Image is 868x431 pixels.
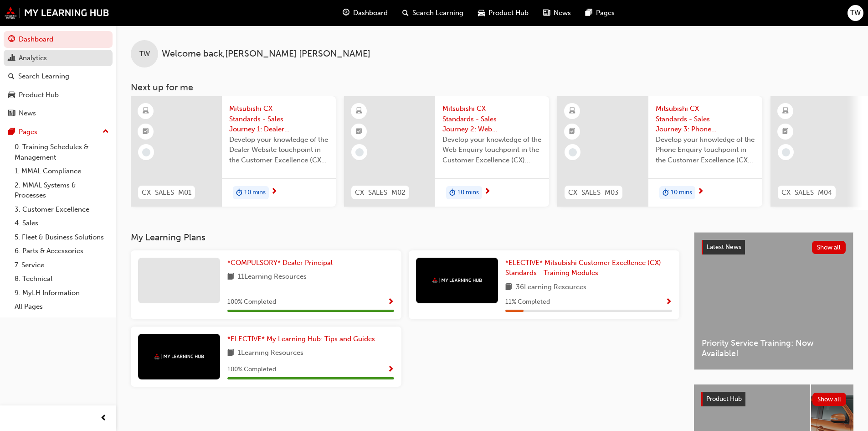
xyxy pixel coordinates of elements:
span: booktick-icon [143,126,149,138]
span: duration-icon [236,187,242,199]
span: guage-icon [8,36,15,44]
button: Pages [4,124,113,140]
span: 1 Learning Resources [238,348,303,359]
span: booktick-icon [569,126,575,138]
span: news-icon [8,109,15,118]
span: Pages [596,8,615,18]
a: car-iconProduct Hub [471,4,536,22]
span: pages-icon [8,128,15,136]
a: CX_SALES_M01Mitsubishi CX Standards - Sales Journey 1: Dealer WebsiteDevelop your knowledge of th... [131,96,336,207]
span: 36 Learning Resources [516,282,586,293]
span: next-icon [697,188,704,196]
span: pages-icon [586,7,592,19]
span: guage-icon [343,7,349,19]
button: Show Progress [387,364,394,375]
span: book-icon [505,282,512,293]
a: *ELECTIVE* My Learning Hub: Tips and Guides [227,334,379,344]
button: Show Progress [387,296,394,308]
a: news-iconNews [536,4,578,22]
a: Dashboard [4,31,113,48]
span: *ELECTIVE* My Learning Hub: Tips and Guides [227,335,375,343]
span: Welcome back , [PERSON_NAME] [PERSON_NAME] [162,49,370,59]
a: search-iconSearch Learning [395,4,471,22]
span: CX_SALES_M03 [568,187,619,198]
span: booktick-icon [782,126,789,138]
div: Analytics [19,53,47,63]
div: Search Learning [18,71,69,82]
span: Dashboard [353,8,388,18]
span: 10 mins [671,187,692,198]
span: 100 % Completed [227,297,276,307]
span: Develop your knowledge of the Dealer Website touchpoint in the Customer Excellence (CX) Sales jou... [229,135,329,166]
span: search-icon [8,73,15,81]
button: Show all [812,393,847,406]
h3: My Learning Plans [131,232,679,243]
span: learningResourceType_ELEARNING-icon [569,105,575,117]
span: Develop your knowledge of the Phone Enquiry touchpoint in the Customer Excellence (CX) Sales jour... [656,135,755,166]
span: learningResourceType_ELEARNING-icon [356,105,362,117]
a: Search Learning [4,68,113,85]
span: TW [850,8,861,18]
span: TW [139,49,150,59]
span: book-icon [227,348,234,359]
img: mmal [5,7,109,19]
h3: Next up for me [116,82,868,93]
span: News [554,8,571,18]
span: car-icon [478,7,485,19]
span: learningRecordVerb_NONE-icon [782,148,790,156]
button: DashboardAnalyticsSearch LearningProduct HubNews [4,29,113,124]
span: 100 % Completed [227,364,276,375]
img: mmal [154,353,204,359]
a: 6. Parts & Accessories [11,244,113,258]
span: news-icon [543,7,550,19]
button: Show all [812,241,846,254]
span: Priority Service Training: Now Available! [702,338,846,358]
span: Mitsubishi CX Standards - Sales Journey 1: Dealer Website [229,104,329,135]
span: Search Learning [412,8,463,18]
a: 2. MMAL Systems & Processes [11,178,113,203]
span: Show Progress [387,366,394,374]
span: learningRecordVerb_NONE-icon [569,148,577,156]
span: Show Progress [387,298,394,306]
a: Latest NewsShow all [702,240,846,254]
span: Mitsubishi CX Standards - Sales Journey 3: Phone Enquiry [656,104,755,135]
span: CX_SALES_M01 [142,187,191,198]
span: next-icon [484,188,491,196]
a: 3. Customer Excellence [11,203,113,217]
span: learningRecordVerb_NONE-icon [142,148,150,156]
span: duration-icon [663,187,669,199]
span: search-icon [402,7,409,19]
a: Product HubShow all [701,392,846,406]
a: News [4,105,113,122]
a: 8. Technical [11,272,113,286]
span: book-icon [227,271,234,283]
a: Product Hub [4,87,113,104]
span: Show Progress [665,298,672,306]
a: CX_SALES_M02Mitsubishi CX Standards - Sales Journey 2: Web EnquiryDevelop your knowledge of the W... [344,96,549,207]
span: *COMPULSORY* Dealer Principal [227,259,333,267]
a: 9. MyLH Information [11,286,113,300]
span: booktick-icon [356,126,362,138]
a: 1. MMAL Compliance [11,164,113,178]
span: Latest News [707,243,741,251]
span: 10 mins [457,187,479,198]
span: duration-icon [449,187,456,199]
button: TW [847,5,863,21]
span: 10 mins [244,187,266,198]
button: Show Progress [665,296,672,308]
a: 7. Service [11,258,113,272]
span: CX_SALES_M04 [781,187,832,198]
span: prev-icon [100,413,107,424]
span: 11 Learning Resources [238,271,307,283]
a: *COMPULSORY* Dealer Principal [227,258,336,268]
a: All Pages [11,300,113,314]
a: 5. Fleet & Business Solutions [11,230,113,244]
a: 0. Training Schedules & Management [11,140,113,164]
div: News [19,108,36,119]
div: Product Hub [19,90,59,100]
img: mmal [432,277,482,283]
span: Product Hub [706,395,742,403]
div: Pages [19,127,37,137]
